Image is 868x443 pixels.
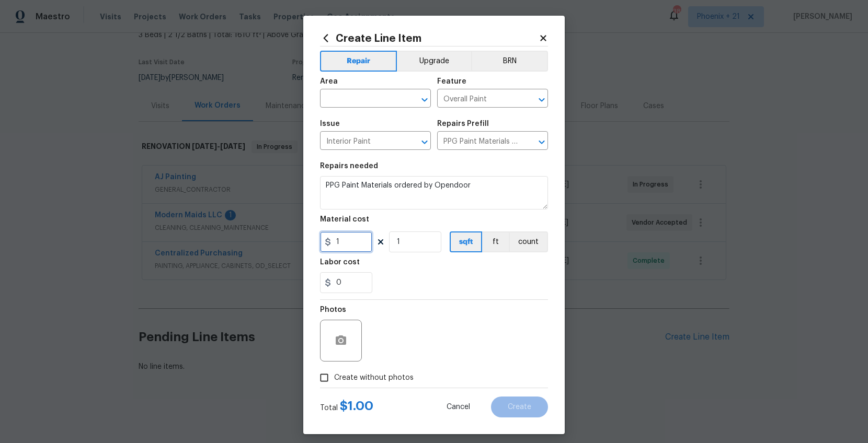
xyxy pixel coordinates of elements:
[534,135,549,149] button: Open
[491,397,548,417] button: Create
[320,32,539,44] h2: Create Line Item
[471,51,548,72] button: BRN
[320,162,378,170] h5: Repairs needed
[509,231,548,252] button: count
[450,231,482,252] button: sqft
[417,135,432,149] button: Open
[397,51,472,72] button: Upgrade
[320,401,373,413] div: Total
[320,259,360,266] h5: Labor cost
[447,403,470,411] span: Cancel
[320,78,338,85] h5: Area
[437,120,489,127] h5: Repairs Prefill
[437,78,466,85] h5: Feature
[417,92,432,107] button: Open
[320,176,548,209] textarea: PPG Paint Materials ordered by Opendoor
[482,231,509,252] button: ft
[340,400,373,412] span: $ 1.00
[334,372,414,383] span: Create without photos
[430,397,487,417] button: Cancel
[534,92,549,107] button: Open
[320,51,397,72] button: Repair
[320,306,346,313] h5: Photos
[320,120,340,127] h5: Issue
[508,403,531,411] span: Create
[320,216,369,223] h5: Material cost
